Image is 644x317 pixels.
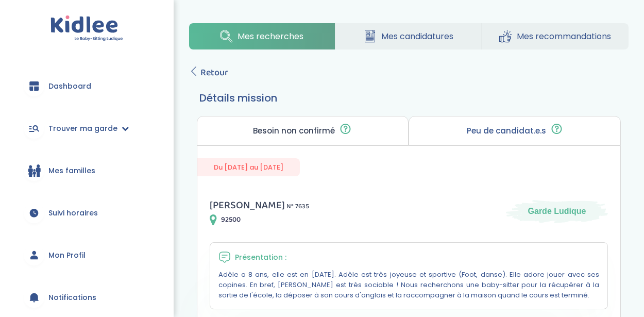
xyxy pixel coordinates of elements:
[48,165,95,176] span: Mes familles
[15,110,158,147] a: Trouver ma garde
[48,292,96,303] span: Notifications
[15,68,158,105] a: Dashboard
[482,23,628,49] a: Mes recommandations
[218,270,599,301] p: Adèle a 8 ans, elle est en [DATE]. Adèle est très joyeuse et sportive (Foot, danse). Elle adore j...
[200,65,228,80] span: Retour
[235,252,286,263] span: Présentation :
[517,30,611,43] span: Mes recommandations
[381,30,453,43] span: Mes candidatures
[15,237,158,274] a: Mon Profil
[286,201,309,212] span: N° 7635
[189,65,228,80] a: Retour
[48,123,117,134] span: Trouver ma garde
[15,194,158,231] a: Suivi horaires
[238,30,303,43] span: Mes recherches
[199,90,618,106] h3: Détails mission
[15,152,158,189] a: Mes familles
[197,158,300,176] span: Du [DATE] au [DATE]
[15,279,158,316] a: Notifications
[50,15,123,42] img: logo.svg
[528,206,586,217] span: Garde Ludique
[48,208,98,219] span: Suivi horaires
[335,23,481,49] a: Mes candidatures
[189,23,335,49] a: Mes recherches
[48,81,91,92] span: Dashboard
[48,250,86,261] span: Mon Profil
[467,127,546,135] p: Peu de candidat.e.s
[253,127,335,135] p: Besoin non confirmé
[221,214,241,225] span: 92500
[210,197,285,213] span: [PERSON_NAME]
